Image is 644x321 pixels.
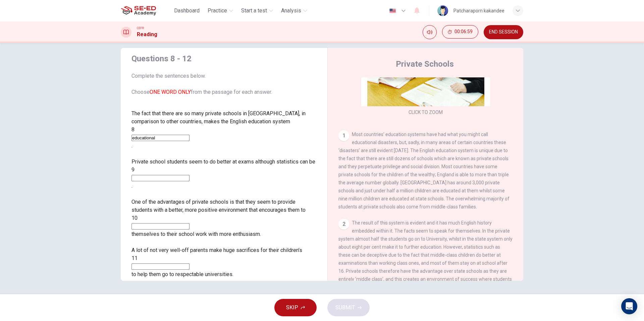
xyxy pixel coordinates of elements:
span: One of the advantages of private schools is that they seem to provide students with a better, mor... [131,199,306,213]
img: Profile picture [437,5,448,16]
span: Practice [208,7,227,15]
span: Start a test [241,7,267,15]
button: Practice [205,5,236,17]
button: Analysis [278,5,310,17]
span: The result of this system is evident and it has much English history embedded within it. The fact... [338,220,513,290]
div: 2 [338,219,349,230]
span: . [131,183,132,189]
span: Complete the sentences below. Choose from the passage for each answer. [131,72,317,96]
span: 00:06:59 [454,29,473,35]
h4: Private Schools [396,59,454,69]
span: to help them go to respectable universities. [131,271,233,277]
span: Private school students seem to do better at exams although statistics can be [131,158,315,165]
button: Start a test [238,5,276,17]
div: 1 [338,130,349,141]
span: themselves to their school work with more enthusiasm. [131,231,261,237]
span: 10 [131,215,138,221]
button: END SESSION [484,25,523,39]
span: The fact that there are so many private schools in [GEOGRAPHIC_DATA], in comparison to other coun... [131,110,306,125]
div: Hide [442,25,478,39]
span: END SESSION [489,29,518,35]
span: SKIP [286,303,298,312]
img: en [388,8,397,13]
span: 9 [131,167,135,173]
span: 8 [131,126,135,133]
span: A lot of not very well-off parents make huge sacrifices for their children’s [131,247,302,253]
h1: Reading [137,30,157,39]
button: 00:06:59 [442,25,478,39]
div: Open Intercom Messenger [621,298,637,314]
img: SE-ED Academy logo [121,4,156,17]
a: SE-ED Academy logo [121,4,171,17]
button: SKIP [274,299,317,316]
div: Patcharaporn kakandee [453,7,504,15]
span: Most countries’ education systems have had what you might call educational disasters, but, sadly,... [338,132,509,209]
h4: Questions 8 - 12 [131,53,317,64]
span: Analysis [281,7,301,15]
span: CEFR [137,26,144,30]
span: 11 [131,255,138,261]
button: Dashboard [171,5,202,17]
div: Mute [423,25,437,39]
font: ONE WORD ONLY [150,89,191,95]
span: . [131,142,132,149]
span: Dashboard [174,7,200,15]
